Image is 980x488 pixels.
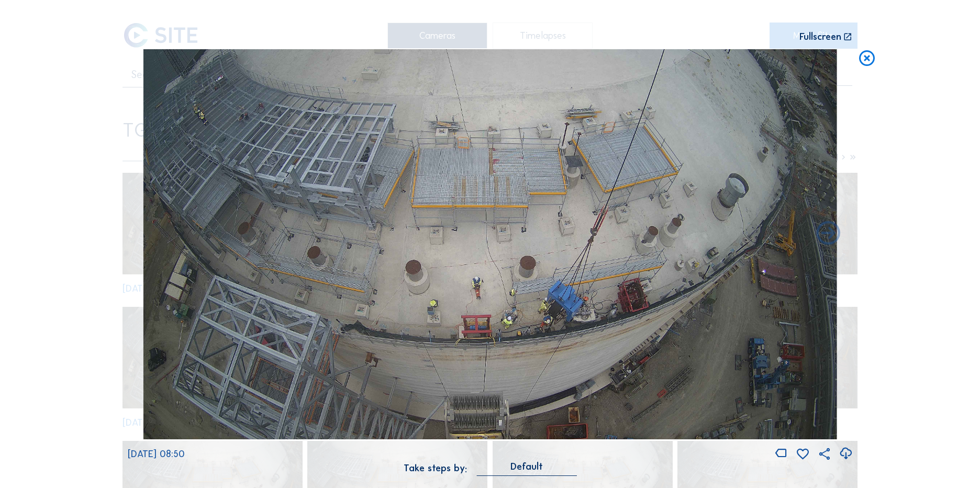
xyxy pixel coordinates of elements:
i: Back [814,220,843,249]
div: Default [510,462,543,471]
div: Fullscreen [799,32,841,42]
img: Image [143,49,838,440]
div: Take steps by: [404,463,467,473]
div: Default [476,462,576,476]
span: [DATE] 08:50 [128,448,185,460]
